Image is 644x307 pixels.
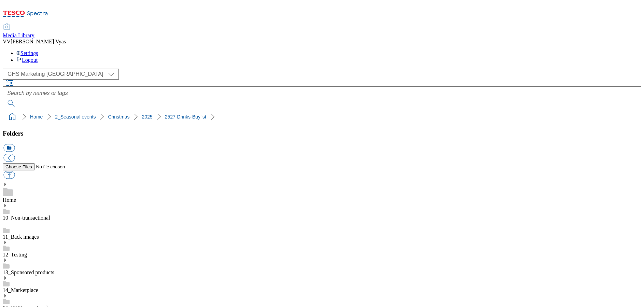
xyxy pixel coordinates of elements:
[3,130,641,137] h3: Folders
[11,39,66,44] span: [PERSON_NAME] Vyas
[165,114,206,120] a: 2527-Drinks-Buylist
[16,50,38,56] a: Settings
[3,110,641,123] nav: breadcrumb
[3,86,641,100] input: Search by names or tags
[30,114,43,120] a: Home
[7,111,18,122] a: home
[16,57,38,63] a: Logout
[55,114,96,120] a: 2_Seasonal events
[3,24,34,39] a: Media Library
[108,114,129,120] a: Christmas
[142,114,152,120] a: 2025
[3,32,34,38] span: Media Library
[3,287,38,293] a: 14_Marketplace
[3,197,16,203] a: Home
[3,252,27,257] a: 12_Testing
[3,215,50,221] a: 10_Non-transactional
[3,234,39,240] a: 11_Back images
[3,39,11,44] span: VV
[3,269,54,275] a: 13_Sponsored products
